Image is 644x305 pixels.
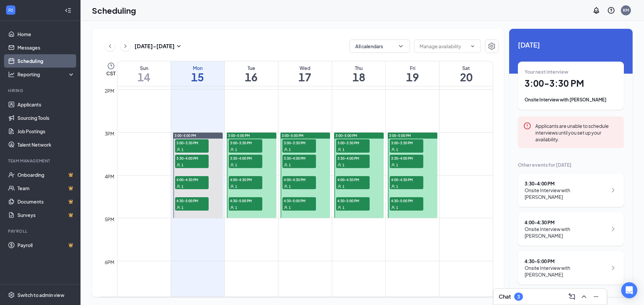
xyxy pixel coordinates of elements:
[282,155,316,161] span: 3:30-4:00 PM
[282,139,316,146] span: 3:00-3:30 PM
[499,293,511,300] h3: Chat
[117,65,171,71] div: Sun
[390,197,423,204] span: 4:30-5:00 PM
[396,163,398,167] span: 1
[332,61,385,86] a: September 18, 2025
[525,226,607,239] div: Onsite Interview with [PERSON_NAME]
[337,184,341,188] svg: User
[289,205,291,210] span: 1
[103,130,116,137] div: 3pm
[176,206,180,210] svg: User
[235,163,237,167] span: 1
[228,133,250,138] span: 3:00-5:00 PM
[282,197,316,204] span: 4:30-5:00 PM
[225,71,278,83] h1: 16
[518,40,624,50] span: [DATE]
[235,205,237,210] span: 1
[17,181,75,195] a: TeamCrown
[229,155,262,161] span: 3:30-4:00 PM
[175,197,209,204] span: 4:30-5:00 PM
[439,71,493,83] h1: 20
[17,71,75,78] div: Reporting
[171,71,224,83] h1: 15
[332,65,385,71] div: Thu
[171,65,224,71] div: Mon
[284,206,288,210] svg: User
[181,163,183,167] span: 1
[336,197,370,204] span: 4:30-5:00 PM
[17,98,75,111] a: Applicants
[390,155,423,161] span: 3:30-4:00 PM
[567,291,577,302] button: ComposeMessage
[609,264,617,272] svg: ChevronRight
[175,176,209,183] span: 4:00-4:30 PM
[122,42,129,50] svg: ChevronRight
[17,238,75,252] a: PayrollCrown
[284,148,288,152] svg: User
[176,184,180,188] svg: User
[230,163,234,167] svg: User
[229,197,262,204] span: 4:30-5:00 PM
[337,206,341,210] svg: User
[391,148,395,152] svg: User
[229,176,262,183] span: 4:00-4:30 PM
[396,147,398,152] span: 1
[386,71,439,83] h1: 19
[350,40,410,53] button: All calendarsChevronDown
[525,258,607,264] div: 4:30 - 5:00 PM
[107,42,113,50] svg: ChevronLeft
[591,291,601,302] button: Minimize
[176,148,180,152] svg: User
[439,61,493,86] a: September 20, 2025
[568,293,576,301] svg: ComposeMessage
[525,96,617,103] div: Onsite Interview with [PERSON_NAME]
[107,62,115,70] svg: Clock
[337,148,341,152] svg: User
[92,5,136,16] h1: Scheduling
[230,184,234,188] svg: User
[175,155,209,161] span: 3:30-4:00 PM
[336,155,370,161] span: 3:30-4:00 PM
[181,147,183,152] span: 1
[17,111,75,125] a: Sourcing Tools
[103,87,116,94] div: 2pm
[439,65,493,71] div: Sat
[342,205,344,210] span: 1
[609,186,617,194] svg: ChevronRight
[391,163,395,167] svg: User
[230,148,234,152] svg: User
[17,138,75,151] a: Talent Network
[390,139,423,146] span: 3:00-3:30 PM
[8,71,15,78] svg: Analysis
[284,163,288,167] svg: User
[65,7,71,14] svg: Collapse
[525,180,607,187] div: 3:30 - 4:00 PM
[517,294,520,300] div: 3
[17,195,75,208] a: DocumentsCrown
[535,122,619,143] div: Applicants are unable to schedule interviews until you set up your availability.
[337,163,341,167] svg: User
[8,158,73,164] div: Team Management
[8,228,73,234] div: Payroll
[523,122,531,130] svg: Error
[386,61,439,86] a: September 19, 2025
[282,176,316,183] span: 4:00-4:30 PM
[391,184,395,188] svg: User
[8,88,73,93] div: Hiring
[176,163,180,167] svg: User
[8,292,15,298] svg: Settings
[389,133,411,138] span: 3:00-5:00 PM
[105,41,115,51] button: ChevronLeft
[235,147,237,152] span: 1
[525,219,607,226] div: 4:00 - 4:30 PM
[485,40,498,53] button: Settings
[181,205,183,210] span: 1
[525,187,607,200] div: Onsite Interview with [PERSON_NAME]
[284,184,288,188] svg: User
[525,68,617,75] div: Your next interview
[230,206,234,210] svg: User
[117,61,171,86] a: September 14, 2025
[235,184,237,189] span: 1
[342,147,344,152] span: 1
